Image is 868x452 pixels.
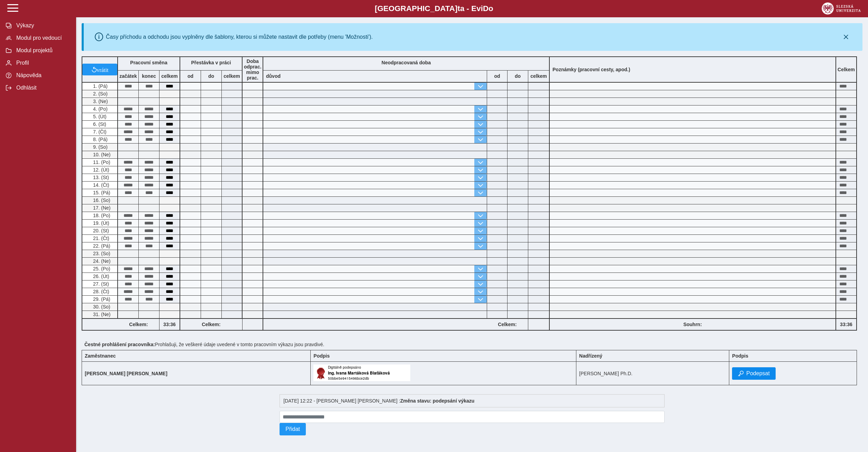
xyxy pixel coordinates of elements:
b: Celkem [838,67,855,72]
span: 18. (Po) [92,213,110,218]
b: [PERSON_NAME] [PERSON_NAME] [85,371,167,376]
span: 30. (So) [92,304,110,310]
span: 26. (Út) [92,274,109,279]
span: 25. (Po) [92,266,110,271]
b: celkem [222,73,242,79]
span: 7. (Čt) [92,129,107,135]
b: Podpis [732,353,748,359]
span: 19. (Út) [92,220,109,226]
span: 15. (Pá) [92,190,110,195]
b: Poznámky (pracovní cesty, apod.) [550,67,633,72]
b: do [508,73,528,79]
b: Neodpracovaná doba [382,60,431,65]
span: 16. (So) [92,197,110,203]
span: 29. (Pá) [92,296,110,302]
b: 33:36 [836,322,856,327]
button: Přidat [280,423,306,435]
span: Modul pro vedoucí [14,35,70,41]
span: 8. (Pá) [92,137,108,142]
span: Odhlásit [14,85,70,91]
b: celkem [528,73,549,79]
b: Podpis [313,353,330,359]
span: 31. (Ne) [92,312,111,317]
span: Podepsat [746,370,770,377]
span: 14. (Čt) [92,182,109,188]
span: Profil [14,60,70,66]
b: Celkem: [118,322,159,327]
div: Prohlašuji, že veškeré údaje uvedené v tomto pracovním výkazu jsou pravdivé. [82,339,862,350]
b: Souhrn: [683,322,702,327]
b: konec [139,73,159,79]
span: vrátit [97,67,109,72]
button: vrátit [82,64,117,75]
span: 27. (St) [92,281,109,287]
span: Modul projektů [14,47,70,54]
span: 6. (St) [92,121,106,127]
b: Zaměstnanec [85,353,116,359]
span: 28. (Čt) [92,289,109,294]
span: 1. (Pá) [92,83,108,89]
span: 23. (So) [92,251,110,256]
span: Přidat [285,426,300,432]
b: 33:36 [159,322,180,327]
b: Změna stavu: podepsání výkazu [400,398,475,404]
b: Přestávka v práci [191,60,231,65]
b: Celkem: [180,322,242,327]
span: 3. (Ne) [92,99,108,104]
span: 21. (Čt) [92,236,109,241]
b: Pracovní směna [130,60,167,65]
span: Výkazy [14,22,70,29]
b: od [180,73,201,79]
div: Časy příchodu a odchodu jsou vyplněny dle šablony, kterou si můžete nastavit dle potřeby (menu 'M... [106,34,373,40]
span: 11. (Po) [92,159,110,165]
button: Podepsat [732,367,776,380]
b: důvod [266,73,281,79]
span: 12. (Út) [92,167,109,173]
b: [GEOGRAPHIC_DATA] a - Evi [21,4,847,13]
td: [PERSON_NAME] Ph.D. [576,362,729,385]
span: 22. (Pá) [92,243,110,249]
span: t [457,4,460,13]
span: 9. (So) [92,144,108,150]
span: 5. (Út) [92,114,107,119]
span: 4. (Po) [92,106,108,112]
b: Doba odprac. mimo prac. [244,58,262,81]
b: od [487,73,507,79]
b: do [201,73,221,79]
div: [DATE] 12:22 - [PERSON_NAME] [PERSON_NAME] : [280,394,665,407]
img: Digitálně podepsáno uživatelem [313,365,410,381]
span: 17. (Ne) [92,205,111,211]
span: 10. (Ne) [92,152,111,157]
b: celkem [159,73,180,79]
span: o [488,4,493,13]
b: Nadřízený [579,353,602,359]
span: D [483,4,488,13]
b: začátek [118,73,138,79]
span: Nápověda [14,72,70,79]
span: 24. (Ne) [92,258,111,264]
span: 2. (So) [92,91,108,96]
img: logo_web_su.png [822,2,861,15]
span: 20. (St) [92,228,109,233]
span: 13. (St) [92,175,109,180]
b: Čestné prohlášení pracovníka: [84,342,155,347]
b: Celkem: [487,322,528,327]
